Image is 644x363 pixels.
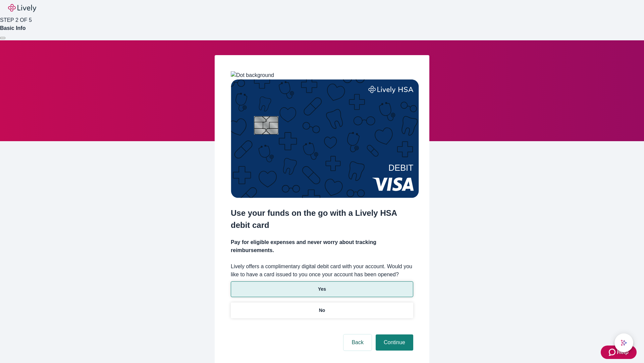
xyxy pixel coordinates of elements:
[231,79,419,198] img: Debit card
[343,334,372,351] button: Back
[621,339,627,346] svg: Lively AI Assistant
[319,307,325,314] p: No
[376,334,413,351] button: Continue
[609,348,617,356] svg: Zendesk support icon
[231,281,413,297] button: Yes
[617,348,629,356] span: Help
[231,263,413,279] label: Lively offers a complimentary digital debit card with your account. Would you like to have a card...
[8,4,36,12] img: Lively
[614,333,633,352] button: chat
[231,207,413,231] h2: Use your funds on the go with a Lively HSA debit card
[318,286,326,293] p: Yes
[231,71,274,79] img: Dot background
[231,238,413,254] h4: Pay for eligible expenses and never worry about tracking reimbursements.
[601,346,637,359] button: Zendesk support iconHelp
[231,302,413,318] button: No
